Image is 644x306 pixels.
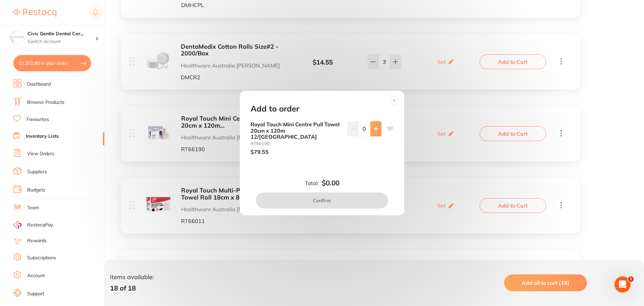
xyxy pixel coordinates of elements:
[305,180,319,186] label: Total:
[251,149,342,155] p: $79.55
[251,121,342,140] b: Royal Touch Mini Centre Pull Towel 20cm x 120m 12/[GEOGRAPHIC_DATA]
[251,141,342,146] small: RT66190
[256,192,388,209] button: Confirm
[614,276,631,293] iframe: Intercom live chat
[628,276,634,282] span: 1
[322,179,339,187] b: $0.00
[251,104,299,114] h2: Add to order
